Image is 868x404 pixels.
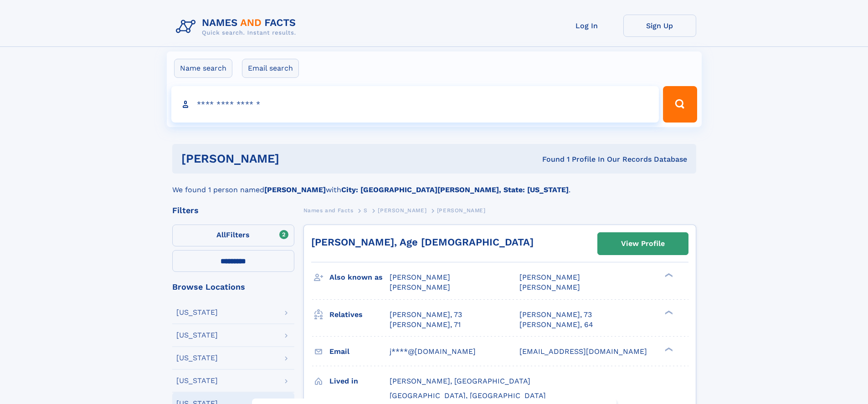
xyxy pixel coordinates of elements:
[519,347,647,356] span: [EMAIL_ADDRESS][DOMAIN_NAME]
[437,207,486,214] span: [PERSON_NAME]
[663,86,697,123] button: Search Button
[663,309,673,315] div: ❯
[329,344,390,359] h3: Email
[519,310,592,320] a: [PERSON_NAME], 73
[364,205,368,216] a: S
[172,225,294,246] label: Filters
[172,206,294,215] div: Filters
[264,185,326,194] b: [PERSON_NAME]
[172,15,303,39] img: Logo Names and Facts
[390,283,450,291] span: [PERSON_NAME]
[378,205,426,216] a: [PERSON_NAME]
[519,283,580,291] span: [PERSON_NAME]
[176,354,218,362] div: [US_STATE]
[329,307,390,322] h3: Relatives
[550,15,623,37] a: Log In
[174,59,232,78] label: Name search
[519,273,580,281] span: [PERSON_NAME]
[623,15,696,37] a: Sign Up
[311,236,534,248] a: [PERSON_NAME], Age [DEMOGRAPHIC_DATA]
[390,391,546,400] span: [GEOGRAPHIC_DATA], [GEOGRAPHIC_DATA]
[390,310,462,320] a: [PERSON_NAME], 73
[176,332,218,339] div: [US_STATE]
[176,377,218,384] div: [US_STATE]
[172,174,696,195] div: We found 1 person named with .
[390,377,530,385] span: [PERSON_NAME], [GEOGRAPHIC_DATA]
[378,207,426,214] span: [PERSON_NAME]
[176,309,218,316] div: [US_STATE]
[216,230,226,239] span: All
[390,320,461,330] a: [PERSON_NAME], 71
[519,320,593,330] a: [PERSON_NAME], 64
[329,270,390,285] h3: Also known as
[364,207,368,214] span: S
[172,283,294,291] div: Browse Locations
[390,273,450,281] span: [PERSON_NAME]
[621,233,665,254] div: View Profile
[598,233,688,255] a: View Profile
[303,205,354,216] a: Names and Facts
[663,346,673,352] div: ❯
[341,185,569,194] b: City: [GEOGRAPHIC_DATA][PERSON_NAME], State: [US_STATE]
[329,373,390,389] h3: Lived in
[663,272,673,278] div: ❯
[411,154,687,164] div: Found 1 Profile In Our Records Database
[171,86,659,123] input: search input
[181,153,411,164] h1: [PERSON_NAME]
[242,59,299,78] label: Email search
